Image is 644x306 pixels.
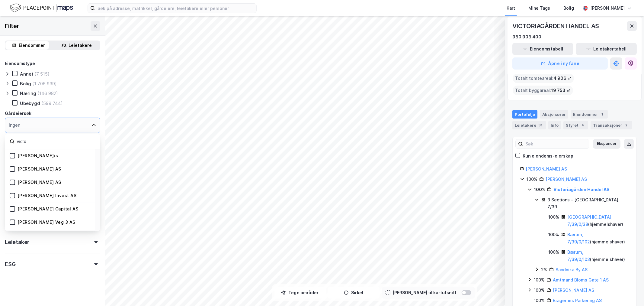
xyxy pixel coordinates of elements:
[34,71,50,77] div: (7 515)
[541,266,547,273] div: 2%
[548,231,559,238] div: 100%
[512,121,546,129] div: Leietakere
[537,122,543,128] div: 31
[274,287,326,299] button: Tegn områder
[551,87,571,94] span: 19 753 ㎡
[5,110,31,117] div: Gårdeiersøk
[512,110,537,119] div: Portefølje
[534,276,545,284] div: 100%
[328,287,380,299] button: Sirkel
[20,81,31,86] div: Bolig
[512,33,541,41] div: 980 903 400
[534,186,545,193] div: 100%
[563,121,588,129] div: Styret
[513,86,573,95] div: Totalt byggareal :
[41,100,63,106] div: (599 744)
[534,297,545,304] div: 100%
[5,261,15,268] div: ESG
[5,239,29,246] div: Leietaker
[32,81,57,86] div: (1 706 939)
[580,122,586,128] div: 4
[567,231,629,246] div: ( hjemmelshaver )
[5,21,19,31] div: Filter
[553,187,610,192] a: Victoriagården Handel AS
[567,214,613,227] a: [GEOGRAPHIC_DATA], 7/39/0/38
[563,5,574,12] div: Bolig
[553,298,602,303] a: Bragernes Parkering AS
[614,277,644,306] div: Kontrollprogram for chat
[69,42,92,49] div: Leietakere
[567,232,590,244] a: Bærum, 7/39/0/102
[593,139,620,149] button: Ekspander
[567,249,590,262] a: Bærum, 7/39/0/103
[599,111,605,117] div: 1
[20,71,33,77] div: Annet
[20,90,36,96] div: Næring
[548,249,559,256] div: 100%
[95,4,256,13] input: Søk på adresse, matrikkel, gårdeiere, leietakere eller personer
[590,5,625,12] div: [PERSON_NAME]
[553,288,594,293] a: [PERSON_NAME] AS
[19,42,45,49] div: Eiendommer
[567,249,629,263] div: ( hjemmelshaver )
[10,3,73,13] img: logo.f888ab2527a4732fd821a326f86c7f29.svg
[512,21,600,31] div: VICTORIAGÅRDEN HANDEL AS
[513,73,574,83] div: Totalt tomteareal :
[20,100,40,106] div: Ubebygd
[523,139,589,148] input: Søk
[512,43,573,55] button: Eiendomstabell
[556,267,588,272] a: Sandvika By AS
[526,166,567,171] a: [PERSON_NAME] AS
[393,289,457,296] div: [PERSON_NAME] til kartutsnitt
[553,75,572,82] span: 4 906 ㎡
[534,287,545,294] div: 100%
[571,110,608,119] div: Eiendommer
[546,177,587,182] a: [PERSON_NAME] AS
[540,110,568,119] div: Aksjonærer
[528,5,550,12] div: Mine Tags
[527,176,537,183] div: 100%
[614,277,644,306] iframe: Chat Widget
[512,57,608,70] button: Åpne i ny fane
[548,121,561,129] div: Info
[523,152,573,160] div: Kun eiendoms-eierskap
[567,213,629,228] div: ( hjemmelshaver )
[9,122,20,129] div: Ingen
[5,60,35,67] div: Eiendomstype
[576,43,637,55] button: Leietakertabell
[37,90,58,96] div: (146 982)
[548,213,559,221] div: 100%
[553,277,609,282] a: Amtmand Bloms Gate 1 AS
[591,121,632,129] div: Transaksjoner
[507,5,515,12] div: Kart
[623,122,630,128] div: 2
[547,196,629,211] div: 3 Sections - [GEOGRAPHIC_DATA], 7/39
